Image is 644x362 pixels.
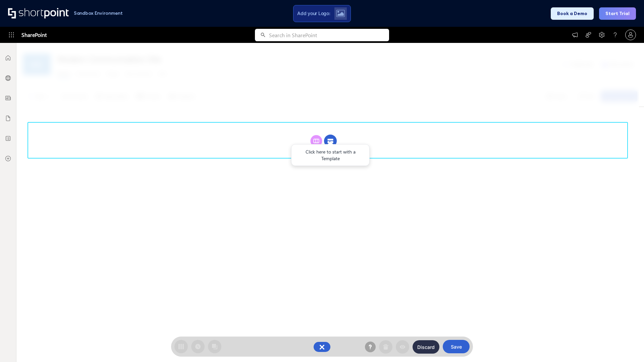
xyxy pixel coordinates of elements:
[551,7,594,20] button: Book a Demo
[413,340,439,354] button: Discard
[443,340,470,353] button: Save
[610,330,644,362] iframe: Chat Widget
[599,7,636,20] button: Start Trial
[297,10,330,16] span: Add your Logo:
[269,29,389,41] input: Search in SharePoint
[21,27,47,43] span: SharePoint
[336,10,345,17] img: Upload logo
[74,11,123,15] h1: Sandbox Environment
